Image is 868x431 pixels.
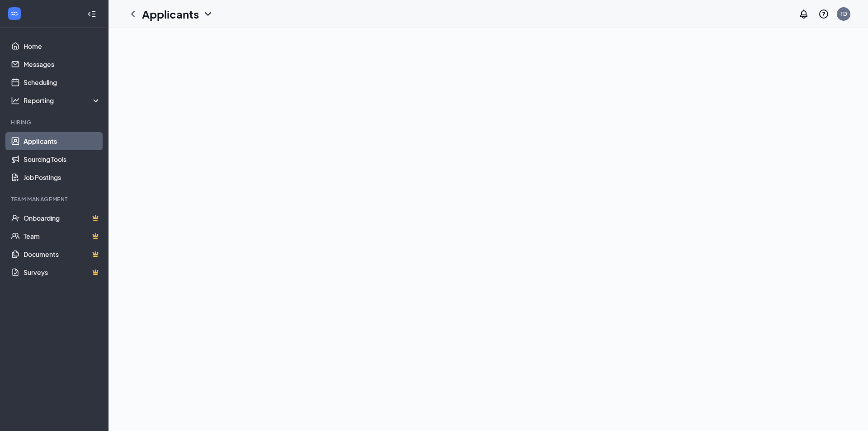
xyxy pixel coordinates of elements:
[840,10,847,18] div: TD
[24,209,101,227] a: OnboardingCrown
[24,245,101,263] a: DocumentsCrown
[127,9,138,19] svg: ChevronLeft
[24,150,101,168] a: Sourcing Tools
[818,9,829,19] svg: QuestionInfo
[24,96,101,105] div: Reporting
[24,227,101,245] a: TeamCrown
[11,118,99,126] div: Hiring
[24,55,101,73] a: Messages
[24,263,101,281] a: SurveysCrown
[11,195,99,203] div: Team Management
[203,9,213,19] svg: ChevronDown
[24,37,101,55] a: Home
[87,9,96,19] svg: Collapse
[10,9,19,18] svg: WorkstreamLogo
[798,9,809,19] svg: Notifications
[142,6,199,22] h1: Applicants
[24,168,101,186] a: Job Postings
[24,73,101,91] a: Scheduling
[11,96,20,105] svg: Analysis
[24,132,101,150] a: Applicants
